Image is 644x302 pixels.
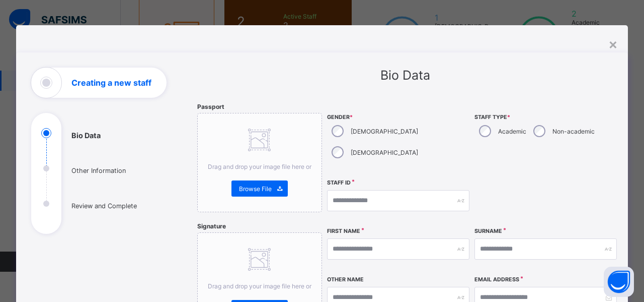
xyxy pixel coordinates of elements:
span: Drag and drop your image file here or [208,282,311,290]
label: Email Address [474,276,519,283]
label: [DEMOGRAPHIC_DATA] [351,128,418,135]
span: Signature [197,222,226,230]
div: Drag and drop your image file here orBrowse File [197,113,322,212]
h1: Creating a new staff [71,79,151,87]
span: Drag and drop your image file here or [208,163,311,170]
span: Gender [327,114,469,120]
span: Staff Type [474,114,617,120]
label: [DEMOGRAPHIC_DATA] [351,149,418,156]
div: × [608,35,618,52]
label: Academic [498,128,526,135]
label: Non-academic [552,128,595,135]
span: Passport [197,103,224,110]
span: Browse File [239,185,272,193]
label: Other Name [327,276,364,283]
button: Open asap [604,267,634,297]
label: Surname [474,228,502,234]
span: Bio Data [380,68,430,83]
label: First Name [327,228,360,234]
label: Staff ID [327,179,351,186]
